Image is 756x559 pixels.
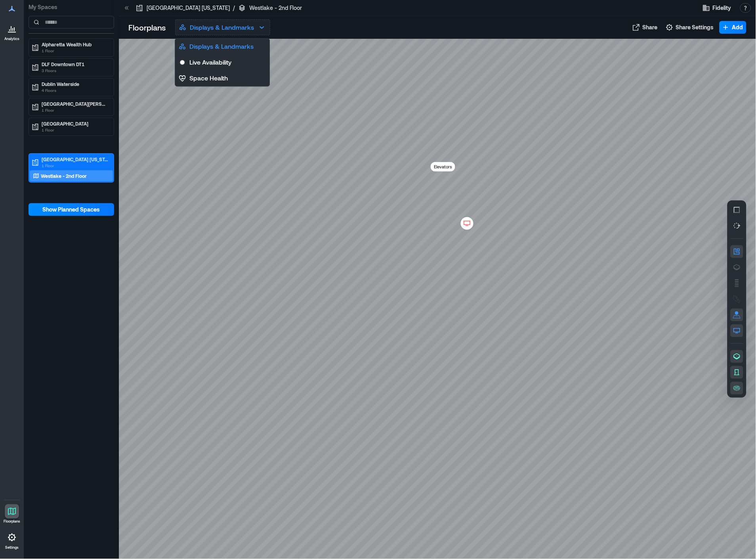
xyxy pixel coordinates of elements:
p: Floorplans [128,22,166,33]
button: Show Planned Spaces [29,203,114,216]
p: 1 Floor [42,107,108,113]
p: 1 Floor [42,48,108,54]
a: Floorplans [1,502,23,527]
button: Displays & Landmarks [175,19,270,35]
p: [GEOGRAPHIC_DATA] [US_STATE] [147,4,230,12]
p: Displays & Landmarks [190,23,254,32]
p: Elevators [434,163,452,171]
p: Westlake - 2nd Floor [249,4,302,12]
button: Share Settings [663,21,716,34]
p: Floorplans [4,519,20,524]
p: Westlake - 2nd Floor [41,173,87,179]
p: / [233,4,235,12]
p: 1 Floor [42,162,108,169]
span: Share [643,23,658,31]
p: 4 Floors [42,87,108,93]
button: Live Availability [175,55,269,71]
span: Share Settings [676,23,714,31]
p: Settings [5,546,19,550]
p: Displays & Landmarks [189,42,254,52]
p: Live Availability [189,58,231,67]
span: Show Planned Spaces [43,206,100,214]
span: Fidelity [713,4,731,12]
p: 3 Floors [42,67,108,74]
button: Displays & Landmarks [175,39,269,55]
p: Analytics [4,36,19,41]
button: Add [720,21,746,34]
p: Alpharetta Wealth Hub [42,41,108,48]
button: Fidelity [700,2,734,14]
p: Space Health [189,74,228,83]
p: DLF Downtown DT1 [42,61,108,67]
p: [GEOGRAPHIC_DATA] [42,120,108,127]
button: Share [630,21,660,34]
p: Dublin Waterside [42,81,108,87]
a: Analytics [2,19,22,44]
p: [GEOGRAPHIC_DATA] [US_STATE] [42,156,108,162]
p: 1 Floor [42,127,108,133]
p: [GEOGRAPHIC_DATA][PERSON_NAME] [42,101,108,107]
p: My Spaces [29,3,114,11]
button: Space Health [175,71,269,86]
a: Settings [2,528,21,553]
